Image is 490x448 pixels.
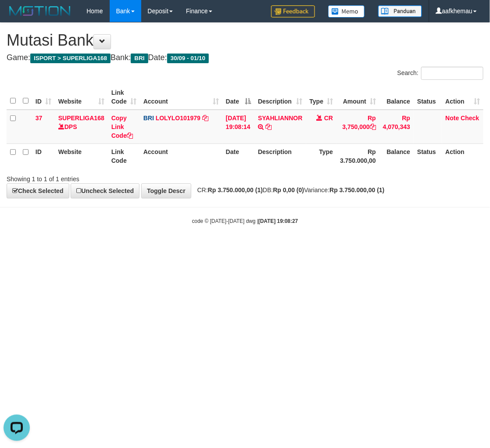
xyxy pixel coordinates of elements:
[222,143,254,168] th: Date
[192,218,298,224] small: code © [DATE]-[DATE] dwg |
[55,143,108,168] th: Website
[254,143,306,168] th: Description
[222,110,254,144] td: [DATE] 19:08:14
[7,183,69,198] a: Check Selected
[414,85,442,110] th: Status
[71,183,139,198] a: Uncheck Selected
[108,143,140,168] th: Link Code
[336,110,379,144] td: Rp 3,750,000
[324,115,333,122] span: CR
[55,110,108,144] td: DPS
[329,186,384,194] strong: Rp 3.750.000,00 (1)
[306,143,337,168] th: Type
[379,110,414,144] td: Rp 4,070,343
[442,143,483,168] th: Action
[167,54,209,63] span: 30/09 - 01/10
[36,115,43,122] span: 37
[30,54,111,63] span: ISPORT > SUPERLIGA168
[254,85,306,110] th: Description: activate to sort column ascending
[4,4,30,30] button: Open LiveChat chat widget
[143,115,154,122] span: BRI
[108,85,140,110] th: Link Code: activate to sort column ascending
[446,115,459,122] a: Note
[273,186,304,194] strong: Rp 0,00 (0)
[258,218,298,224] strong: [DATE] 19:08:27
[55,85,108,110] th: Website: activate to sort column ascending
[414,143,442,168] th: Status
[378,5,422,17] img: panduan.png
[421,67,483,80] input: Search:
[156,115,200,122] a: LOLYLO101979
[58,115,104,122] a: SUPERLIGA168
[379,143,414,168] th: Balance
[32,85,55,110] th: ID: activate to sort column ascending
[7,4,73,18] img: MOTION_logo.png
[397,67,483,80] label: Search:
[271,5,315,18] img: Feedback.jpg
[258,115,302,122] a: SYAHLIANNOR
[328,5,365,18] img: Button%20Memo.svg
[442,85,483,110] th: Action: activate to sort column ascending
[131,54,148,63] span: BRI
[140,143,222,168] th: Account
[208,186,263,194] strong: Rp 3.750.000,00 (1)
[193,186,385,194] span: CR: DB: Variance:
[265,123,272,130] a: Copy SYAHLIANNOR to clipboard
[141,183,191,198] a: Toggle Descr
[306,85,337,110] th: Type: activate to sort column ascending
[336,85,379,110] th: Amount: activate to sort column ascending
[7,54,483,62] h4: Game: Bank: Date:
[336,143,379,168] th: Rp 3.750.000,00
[32,143,55,168] th: ID
[222,85,254,110] th: Date: activate to sort column descending
[461,115,479,122] a: Check
[202,115,208,122] a: Copy LOLYLO101979 to clipboard
[7,32,483,49] h1: Mutasi Bank
[379,85,414,110] th: Balance
[111,115,133,139] a: Copy Link Code
[140,85,222,110] th: Account: activate to sort column ascending
[370,123,376,130] a: Copy Rp 3,750,000 to clipboard
[7,171,197,183] div: Showing 1 to 1 of 1 entries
